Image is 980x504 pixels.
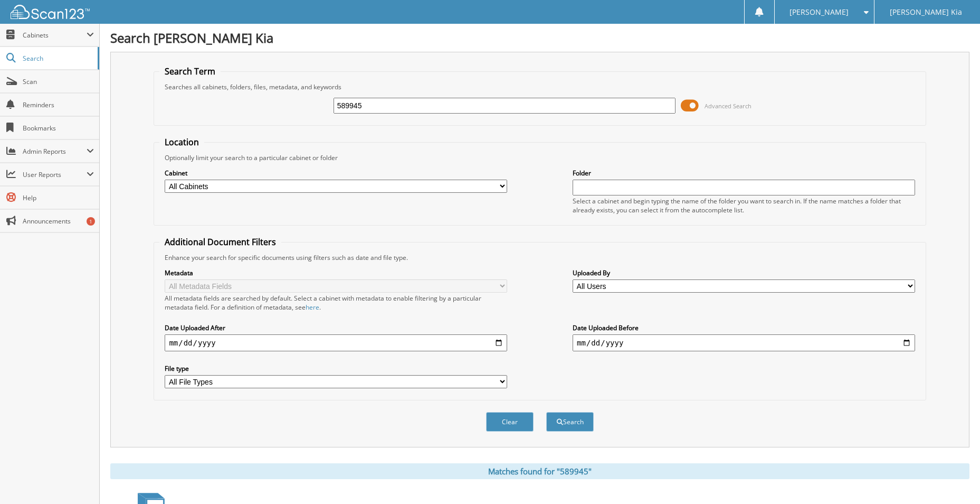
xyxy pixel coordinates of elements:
[573,197,915,214] div: Select a cabinet and begin typing the name of the folder you want to search in. If the name match...
[159,253,920,262] div: Enhance your search for specific documents using filters such as date and file type.
[306,303,319,312] a: here
[573,323,915,332] label: Date Uploaded Before
[890,9,962,15] span: [PERSON_NAME] Kia
[23,170,87,179] span: User Reports
[159,136,204,148] legend: Location
[87,217,95,226] div: 1
[11,5,90,19] img: scan123-logo-white.svg
[110,463,969,479] div: Matches found for "589945"
[159,236,281,248] legend: Additional Document Filters
[165,323,507,332] label: Date Uploaded After
[546,412,594,432] button: Search
[165,334,507,351] input: start
[573,334,915,351] input: end
[23,54,92,63] span: Search
[159,66,221,77] legend: Search Term
[486,412,534,432] button: Clear
[573,169,915,178] label: Folder
[159,153,920,162] div: Optionally limit your search to a particular cabinet or folder
[23,193,94,202] span: Help
[573,268,915,277] label: Uploaded By
[23,217,94,226] span: Announcements
[165,169,507,178] label: Cabinet
[165,294,507,312] div: All metadata fields are searched by default. Select a cabinet with metadata to enable filtering b...
[110,29,969,46] h1: Search [PERSON_NAME] Kia
[705,102,751,110] span: Advanced Search
[159,82,920,91] div: Searches all cabinets, folders, files, metadata, and keywords
[165,268,507,277] label: Metadata
[23,31,87,40] span: Cabinets
[23,124,94,133] span: Bookmarks
[23,100,94,109] span: Reminders
[23,77,94,86] span: Scan
[789,9,849,15] span: [PERSON_NAME]
[165,364,507,373] label: File type
[23,147,87,156] span: Admin Reports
